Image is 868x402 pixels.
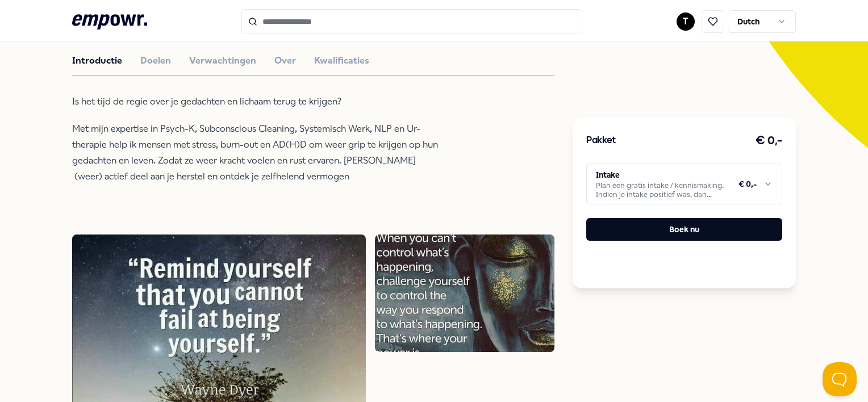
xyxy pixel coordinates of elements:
[140,53,171,68] button: Doelen
[241,9,582,34] input: Search for products, categories or subcategories
[72,53,122,68] button: Introductie
[72,94,441,110] p: Is het tijd de regie over je gedachten en lichaam terug te krijgen?
[72,121,441,185] p: Met mijn expertise in Psych-K, Subconscious Cleaning, Systemisch Werk, NLP en Ur-therapie help ik...
[274,53,296,68] button: Over
[314,53,369,68] button: Kwalificaties
[189,53,256,68] button: Verwachtingen
[586,218,782,241] button: Boek nu
[677,12,695,31] button: T
[586,133,616,148] h3: Pakket
[756,132,782,150] h3: € 0,-
[375,235,554,352] img: Product Image
[823,362,857,396] iframe: Help Scout Beacon - Open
